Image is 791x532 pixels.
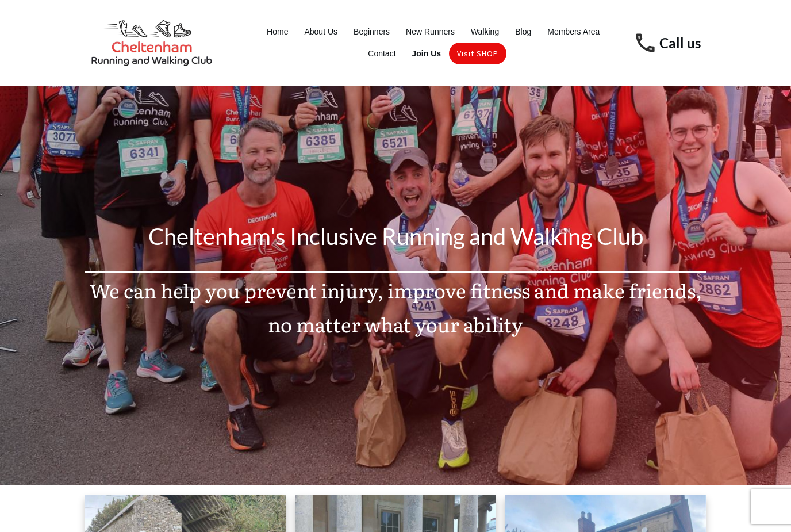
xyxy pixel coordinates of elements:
[267,24,288,40] a: Home
[471,24,499,40] a: Walking
[85,16,218,70] img: Cheltenham Running and Walking Club Logo
[86,273,705,355] p: We can help you prevent injury, improve fitness and make friends, no matter what your ability
[354,24,390,40] a: Beginners
[547,24,600,40] a: Members Area
[304,24,337,40] a: About Us
[86,216,705,270] p: Cheltenham's Inclusive Running and Walking Club
[659,35,701,51] a: Call us
[412,45,441,62] a: Join Us
[515,24,531,40] a: Blog
[368,45,395,62] a: Contact
[457,45,498,62] a: Visit SHOP
[406,24,455,40] a: New Runners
